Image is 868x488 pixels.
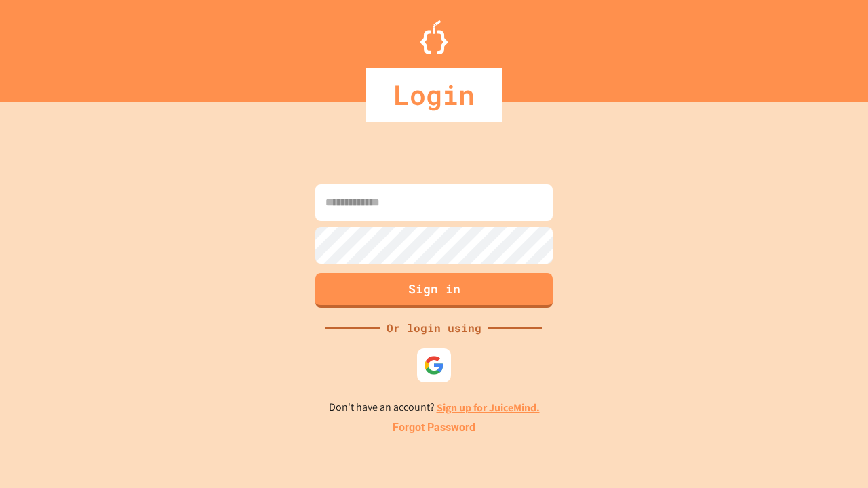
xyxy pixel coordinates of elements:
[315,273,553,308] button: Sign in
[437,401,540,415] a: Sign up for JuiceMind.
[393,420,475,436] a: Forgot Password
[420,20,448,54] img: Logo.svg
[366,68,502,122] div: Login
[380,320,488,336] div: Or login using
[329,399,540,416] p: Don't have an account?
[424,355,444,375] img: google-icon.svg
